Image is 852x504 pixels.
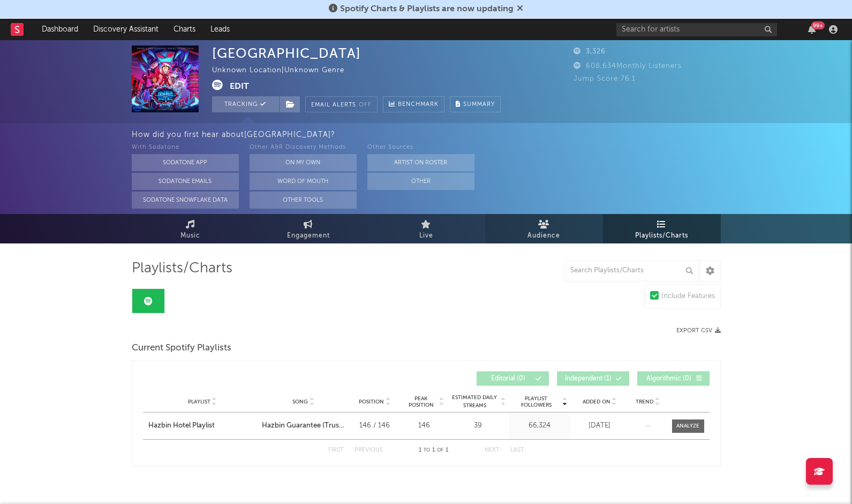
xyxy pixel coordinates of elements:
a: Music [132,214,250,243]
span: Playlist [188,399,210,405]
button: 99+ [808,25,816,34]
button: Artist on Roster [367,154,474,171]
span: Jump Score: 76.1 [574,75,636,82]
a: Engagement [250,214,367,243]
div: 99 + [811,21,825,29]
button: Sodatone Emails [132,173,239,190]
em: Off [359,102,372,108]
a: Benchmark [383,96,444,112]
button: Sodatone App [132,154,239,171]
button: Export CSV [676,327,721,334]
button: First [328,447,344,453]
div: 66,324 [511,421,568,431]
span: Dismiss [517,5,523,13]
div: 146 / 146 [351,421,399,431]
span: Benchmark [398,98,439,111]
span: 3,326 [574,48,606,55]
input: Search for artists [616,23,777,36]
button: Next [485,447,500,453]
div: Include Features [661,290,715,303]
button: Previous [355,447,383,453]
div: Hazbin Hotel Playlist [148,421,215,431]
a: Charts [166,19,203,40]
span: Current Spotify Playlists [132,342,231,355]
div: With Sodatone [132,141,239,154]
div: 39 [450,421,506,431]
a: Audience [485,214,603,243]
span: Peak Position [404,395,438,408]
button: Sodatone Snowflake Data [132,192,239,209]
div: Other Sources [367,141,474,154]
div: Unknown Location | Unknown Genre [212,64,357,77]
button: Word Of Mouth [250,173,357,190]
span: Position [359,399,384,405]
span: Added On [583,399,610,405]
span: Summary [463,102,495,108]
span: Engagement [287,230,330,242]
button: Edit [230,80,249,93]
div: 1 1 1 [404,444,463,457]
span: Editorial ( 0 ) [484,376,533,382]
span: Estimated Daily Streams [450,394,500,410]
a: Dashboard [34,19,86,40]
a: Leads [203,19,237,40]
span: Playlists/Charts [132,262,232,275]
div: Other A&R Discovery Methods [250,141,357,154]
button: Independent(1) [557,371,629,386]
span: Song [292,399,308,405]
span: Independent ( 1 ) [564,376,613,382]
div: [DATE] [573,421,627,431]
span: of [437,448,443,453]
a: Hazbin Hotel Playlist [148,421,257,431]
a: Live [367,214,485,243]
a: Discovery Assistant [86,19,166,40]
button: On My Own [250,154,357,171]
span: Live [419,230,433,242]
span: Algorithmic ( 0 ) [644,376,693,382]
span: 608,634 Monthly Listeners [574,63,682,70]
button: Summary [450,96,501,112]
button: Tracking [212,96,279,112]
button: Algorithmic(0) [637,371,710,386]
span: Audience [527,230,560,242]
a: Playlists/Charts [603,214,721,243]
input: Search Playlists/Charts [564,260,698,281]
button: Other Tools [250,192,357,209]
span: Playlists/Charts [635,230,688,242]
span: to [424,448,430,453]
span: Trend [636,399,653,405]
div: [GEOGRAPHIC_DATA] [212,45,361,61]
button: Editorial(0) [477,371,549,386]
button: Last [510,447,524,453]
div: Hazbin Guarantee (Trust Us) [262,421,345,431]
span: Playlist Followers [511,395,561,408]
span: Spotify Charts & Playlists are now updating [340,5,514,13]
button: Other [367,173,474,190]
div: 146 [404,421,444,431]
span: Music [180,230,200,242]
button: Email AlertsOff [305,96,378,112]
